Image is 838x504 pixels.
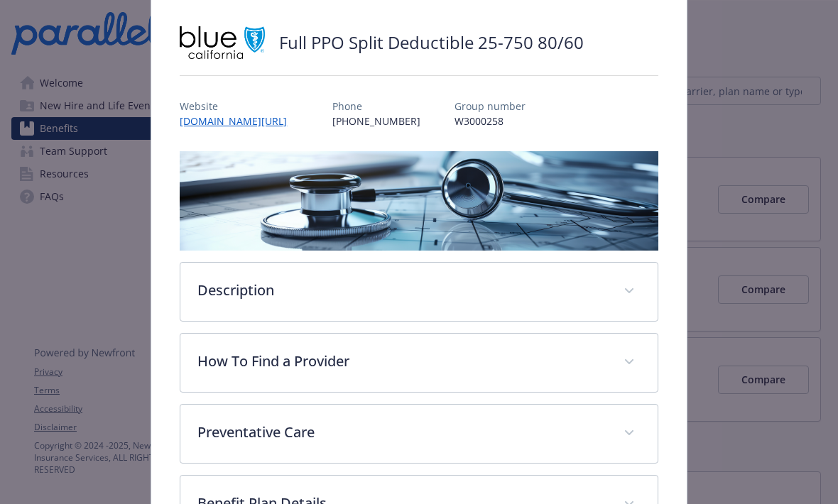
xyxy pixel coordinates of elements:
[180,263,657,321] div: Description
[180,99,298,114] p: Website
[332,99,420,114] p: Phone
[197,351,606,372] p: How To Find a Provider
[455,114,526,128] p: W3000258
[180,405,657,463] div: Preventative Care
[279,31,584,55] h2: Full PPO Split Deductible 25-750 80/60
[455,99,526,114] p: Group number
[180,114,298,128] a: [DOMAIN_NAME][URL]
[180,151,658,251] img: banner
[197,280,606,301] p: Description
[180,21,265,64] img: Blue Shield of California
[180,334,657,392] div: How To Find a Provider
[197,422,606,443] p: Preventative Care
[332,114,420,128] p: [PHONE_NUMBER]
